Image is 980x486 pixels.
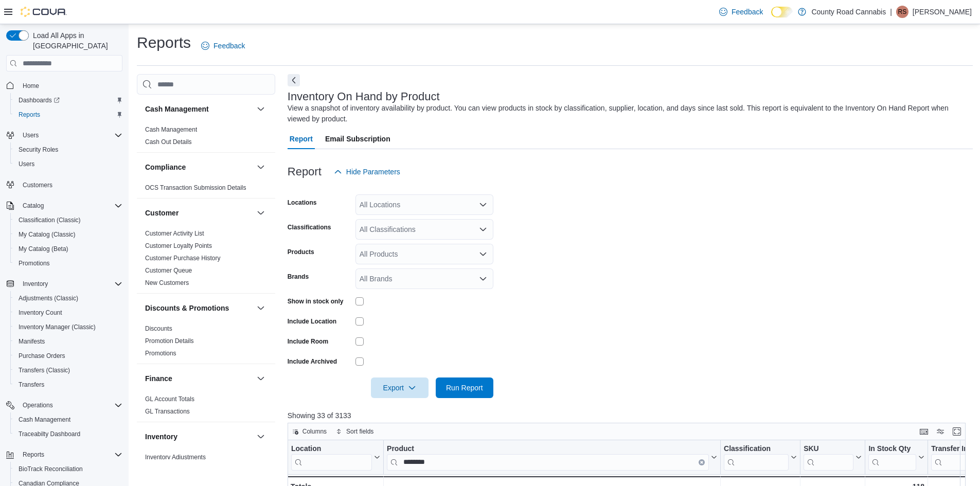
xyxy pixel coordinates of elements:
p: [PERSON_NAME] [913,6,972,18]
h3: Inventory On Hand by Product [288,91,440,103]
h3: Report [288,166,322,178]
span: My Catalog (Beta) [14,243,122,255]
button: Classification [724,444,797,471]
label: Locations [288,199,317,207]
a: Promotion Details [145,337,194,345]
span: My Catalog (Beta) [19,245,68,253]
button: Reports [2,447,127,462]
button: My Catalog (Classic) [10,227,127,242]
label: Include Room [288,337,328,346]
h3: Customer [145,208,179,218]
button: Security Roles [10,142,127,157]
a: Security Roles [14,143,62,156]
a: Transfers (Classic) [14,364,74,376]
span: Reports [23,451,44,459]
div: Product [387,444,709,471]
span: Cash Management [19,416,70,424]
button: Compliance [145,162,253,172]
button: Operations [19,399,57,411]
span: Security Roles [19,146,58,154]
button: Keyboard shortcuts [918,425,930,438]
button: Open list of options [479,201,487,209]
span: Run Report [446,383,483,393]
a: OCS Transaction Submission Details [145,184,246,191]
button: Users [19,129,43,141]
div: In Stock Qty [868,444,916,471]
button: Open list of options [479,275,487,283]
button: Customer [255,207,267,219]
span: Inventory Count [14,307,122,319]
p: | [890,6,892,18]
a: Discounts [145,325,172,332]
button: Hide Parameters [330,161,404,182]
button: Reports [19,448,48,461]
label: Products [288,248,314,256]
button: Discounts & Promotions [255,302,267,314]
span: Catalog [19,200,122,212]
button: Run Report [436,377,493,398]
a: Feedback [715,2,767,22]
label: Classifications [288,223,331,231]
button: Catalog [19,200,48,212]
button: BioTrack Reconciliation [10,462,127,476]
a: My Catalog (Beta) [14,243,73,255]
a: Home [19,80,43,92]
button: Cash Management [10,412,127,427]
div: Discounts & Promotions [137,322,275,364]
span: Inventory [19,278,122,290]
h3: Discounts & Promotions [145,303,229,313]
span: Transfers [19,381,44,389]
span: Traceabilty Dashboard [19,430,80,438]
a: Cash Out Details [145,138,192,146]
span: Inventory [23,280,48,288]
span: Cash Management [145,125,197,134]
a: Customer Loyalty Points [145,242,212,249]
span: My Catalog (Classic) [19,230,76,239]
span: Adjustments (Classic) [19,294,78,302]
button: Compliance [255,161,267,173]
button: Inventory [19,278,52,290]
button: Sort fields [332,425,378,438]
span: Inventory Count [19,309,62,317]
span: Customers [19,178,122,191]
div: Product [387,444,709,454]
span: BioTrack Reconciliation [14,463,122,475]
button: Export [371,377,429,398]
span: Discounts [145,325,172,333]
span: Inventory Adjustments [145,453,206,461]
button: SKU [804,444,862,471]
span: Promotion Details [145,337,194,345]
button: Reports [10,107,127,122]
span: Customer Queue [145,266,192,275]
a: Manifests [14,335,49,348]
span: Users [19,129,122,141]
a: Adjustments (Classic) [14,292,82,304]
span: GL Account Totals [145,395,194,403]
button: Cash Management [145,104,253,114]
a: Users [14,158,39,170]
span: Customers [23,181,52,189]
a: BioTrack Reconciliation [14,463,87,475]
button: Traceabilty Dashboard [10,427,127,441]
span: Cash Management [14,413,122,426]
span: Columns [302,427,327,436]
span: Manifests [14,335,122,348]
label: Show in stock only [288,297,344,305]
a: Classification (Classic) [14,214,85,226]
a: Promotions [145,350,176,357]
button: Discounts & Promotions [145,303,253,313]
span: Operations [23,401,53,409]
h3: Finance [145,373,172,384]
label: Brands [288,273,309,281]
span: Cash Out Details [145,138,192,146]
button: ProductClear input [387,444,717,471]
button: Open list of options [479,225,487,233]
button: Inventory Manager (Classic) [10,320,127,334]
span: Report [290,129,313,149]
span: Users [23,131,39,139]
span: Adjustments (Classic) [14,292,122,304]
button: My Catalog (Beta) [10,242,127,256]
span: Users [14,158,122,170]
a: Dashboards [14,94,64,106]
button: Next [288,74,300,86]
